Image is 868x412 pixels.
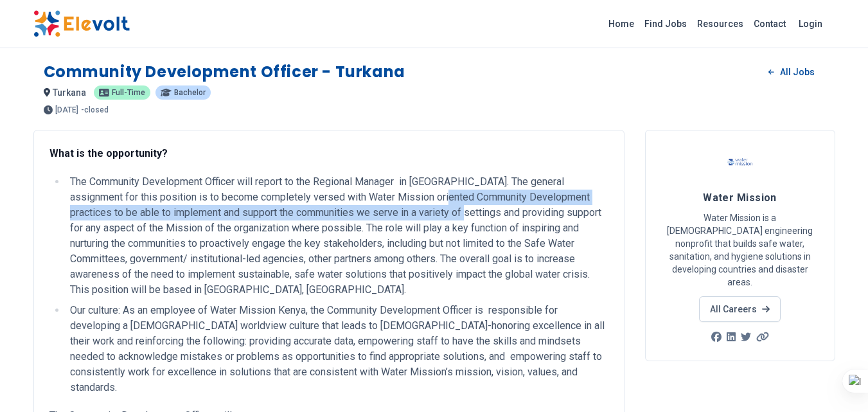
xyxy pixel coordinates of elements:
a: Find Jobs [639,13,692,34]
img: Elevolt [33,10,130,37]
a: Contact [748,13,791,34]
li: Our culture: As an employee of Water Mission Kenya, the Community Development Officer is responsi... [66,303,608,395]
span: turkana [53,87,86,98]
a: Login [791,11,830,37]
iframe: Chat Widget [804,350,868,412]
a: Resources [692,13,748,34]
h1: Community Development Officer - Turkana [44,62,405,82]
strong: What is the opportunity? [49,147,168,159]
a: All Careers [699,296,781,322]
p: - closed [81,106,109,114]
a: All Jobs [758,62,824,82]
span: [DATE] [55,106,78,114]
p: Water Mission is a [DEMOGRAPHIC_DATA] engineering nonprofit that builds safe water, sanitation, a... [661,211,819,289]
span: Full-time [112,89,145,96]
span: Bachelor [174,89,206,96]
li: The Community Development Officer will report to the Regional Manager in [GEOGRAPHIC_DATA]. The g... [66,174,608,298]
a: Home [603,13,639,34]
span: Water Mission [703,192,777,204]
img: Water Mission [724,146,756,178]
